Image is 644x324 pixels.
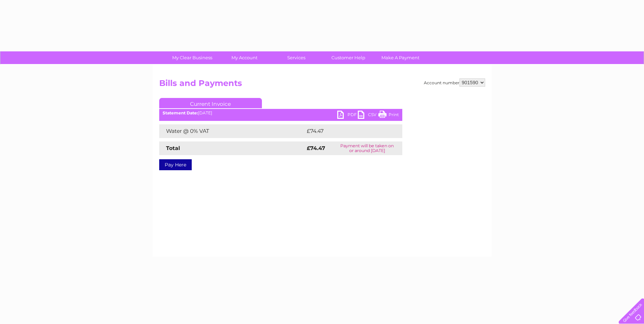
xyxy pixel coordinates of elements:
[159,124,305,138] td: Water @ 0% VAT
[307,145,325,151] strong: £74.47
[159,159,192,170] a: Pay Here
[332,141,402,155] td: Payment will be taken on or around [DATE]
[305,124,388,138] td: £74.47
[424,78,485,87] div: Account number
[372,51,429,64] a: Make A Payment
[337,111,358,121] a: PDF
[163,110,198,115] b: Statement Date:
[378,111,399,121] a: Print
[166,145,180,151] strong: Total
[358,111,378,121] a: CSV
[159,111,402,115] div: [DATE]
[216,51,273,64] a: My Account
[164,51,220,64] a: My Clear Business
[159,78,485,91] h2: Bills and Payments
[268,51,325,64] a: Services
[320,51,377,64] a: Customer Help
[159,98,262,108] a: Current Invoice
